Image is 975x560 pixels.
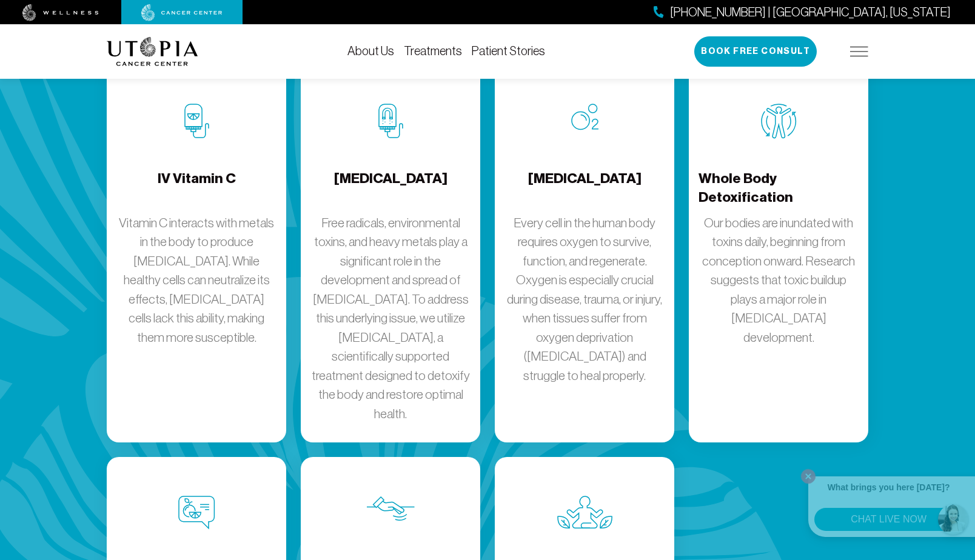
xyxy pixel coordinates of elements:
a: Patient Stories [472,44,545,58]
img: Whole Body Detoxification [761,104,797,139]
a: [PHONE_NUMBER] | [GEOGRAPHIC_DATA], [US_STATE] [654,4,951,21]
h4: [MEDICAL_DATA] [334,169,447,208]
a: About Us [347,44,394,58]
h4: IV Vitamin C [158,169,236,208]
span: [PHONE_NUMBER] | [GEOGRAPHIC_DATA], [US_STATE] [670,4,951,21]
img: IV Vitamin C [184,104,209,138]
p: Our bodies are inundated with toxins daily, beginning from conception onward. Research suggests t... [699,213,859,347]
a: Chelation Therapy[MEDICAL_DATA]Free radicals, environmental toxins, and heavy metals play a signi... [301,65,480,443]
a: Oxygen Therapy[MEDICAL_DATA]Every cell in the human body requires oxygen to survive, function, an... [495,65,674,443]
p: Free radicals, environmental toxins, and heavy metals play a significant role in the development ... [310,213,471,424]
a: Treatments [404,44,462,58]
p: Every cell in the human body requires oxygen to survive, function, and regenerate. Oxygen is espe... [504,213,665,385]
img: Nutritional Counseling [178,496,215,530]
a: IV Vitamin CIV Vitamin CVitamin C interacts with metals in the body to produce [MEDICAL_DATA]. Wh... [107,65,286,443]
img: icon-hamburger [850,47,868,56]
h4: Whole Body Detoxification [699,169,859,208]
a: Whole Body DetoxificationWhole Body DetoxificationOur bodies are inundated with toxins daily, beg... [689,65,868,443]
img: cancer center [141,4,223,21]
img: logo [107,37,198,66]
h4: [MEDICAL_DATA] [528,169,642,208]
img: Chelation Therapy [378,104,403,138]
p: Vitamin C interacts with metals in the body to produce [MEDICAL_DATA]. While healthy cells can ne... [116,213,276,347]
img: Oxygen Therapy [571,104,598,130]
img: wellness [22,4,99,21]
img: Lymphatic Massage [367,496,415,521]
button: Book Free Consult [694,36,817,67]
img: Mind Body Medicine [557,496,612,529]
